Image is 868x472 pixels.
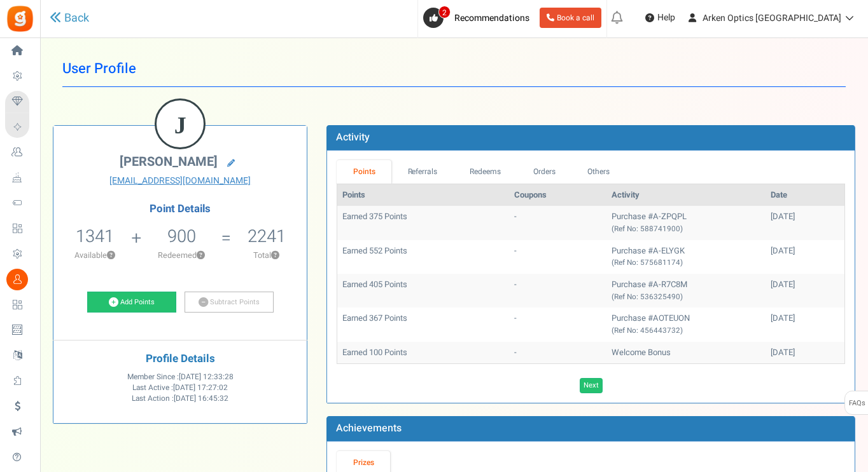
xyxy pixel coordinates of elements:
[337,307,509,341] td: Earned 367 Points
[423,8,535,28] a: 2 Recommendations
[606,184,766,206] th: Activity
[540,8,601,28] a: Book a call
[132,393,228,404] span: Last Action :
[640,8,680,28] a: Help
[336,421,402,436] b: Achievements
[167,227,196,246] h5: 900
[174,393,228,404] span: [DATE] 16:45:32
[517,160,571,184] a: Orders
[606,206,766,239] td: Purchase #A-ZPQPL
[509,184,606,206] th: Coupons
[76,224,114,249] span: 1341
[771,313,839,325] div: [DATE]
[612,292,683,302] small: (Ref No: 536325490)
[127,372,234,382] span: Member Since :
[580,378,603,393] a: Next
[454,160,517,184] a: Redeems
[438,6,451,18] span: 2
[337,240,509,274] td: Earned 552 Points
[173,382,228,393] span: [DATE] 17:27:02
[612,257,683,268] small: (Ref No: 575681174)
[337,184,509,206] th: Points
[6,4,34,33] img: Gratisfaction
[509,307,606,341] td: -
[771,211,839,223] div: [DATE]
[766,184,844,206] th: Date
[63,175,297,187] a: [EMAIL_ADDRESS][DOMAIN_NAME]
[848,391,865,415] span: FAQs
[132,382,228,393] span: Last Active :
[703,11,841,25] span: Arken Optics [GEOGRAPHIC_DATA]
[509,342,606,364] td: -
[391,160,454,184] a: Referrals
[606,307,766,341] td: Purchase #AOTEUON
[606,342,766,364] td: Welcome Bonus
[509,274,606,307] td: -
[120,152,218,171] span: [PERSON_NAME]
[185,292,274,313] a: Subtract Points
[606,274,766,307] td: Purchase #A-R7C8M
[571,160,626,184] a: Others
[197,252,205,260] button: ?
[509,206,606,239] td: -
[248,227,286,246] h5: 2241
[337,274,509,307] td: Earned 405 Points
[179,372,234,382] span: [DATE] 12:33:28
[53,203,307,215] h4: Point Details
[771,279,839,291] div: [DATE]
[612,224,683,234] small: (Ref No: 588741900)
[62,51,846,87] h1: User Profile
[107,252,115,260] button: ?
[233,250,301,261] p: Total
[337,160,391,184] a: Points
[337,206,509,239] td: Earned 375 Points
[157,100,204,150] figcaption: J
[87,292,176,313] a: Add Points
[271,252,279,260] button: ?
[336,130,370,145] b: Activity
[606,240,766,274] td: Purchase #A-ELYGK
[771,245,839,257] div: [DATE]
[771,347,839,359] div: [DATE]
[60,250,130,261] p: Available
[509,240,606,274] td: -
[612,325,683,336] small: (Ref No: 456443732)
[143,250,220,261] p: Redeemed
[454,11,529,25] span: Recommendations
[63,353,297,365] h4: Profile Details
[654,11,675,24] span: Help
[337,342,509,364] td: Earned 100 Points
